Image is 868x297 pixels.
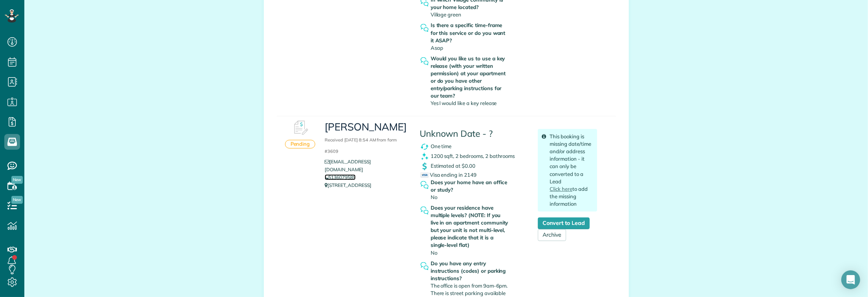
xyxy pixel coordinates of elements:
[420,23,429,33] img: question_symbol_icon-fa7b350da2b2fea416cef77984ae4cf4944ea5ab9e3d5925827a5d6b7129d3f6.png
[420,172,477,178] span: Visa ending in 2149
[538,129,597,212] div: This booking is missing date/time and/or address information - it can only be converted to a Lead...
[325,174,356,180] a: 5136079589
[420,261,429,271] img: question_symbol_icon-fa7b350da2b2fea416cef77984ae4cf4944ea5ab9e3d5925827a5d6b7129d3f6.png
[420,206,429,216] img: question_symbol_icon-fa7b350da2b2fea416cef77984ae4cf4944ea5ab9e3d5925827a5d6b7129d3f6.png
[431,163,475,169] span: Estimated at $0.00
[431,100,497,106] span: Yes I would like a key release
[431,22,510,44] strong: Is there a specific time-frame for this service or do you want it ASAP?
[431,283,508,296] span: The office is open from 9am-6pm. There is street parking available
[420,161,429,171] img: dollar_symbol_icon-bd8a6898b2649ec353a9eba708ae97d8d7348bddd7d2aed9b7e4bf5abd9f4af5.png
[325,137,397,154] small: Received [DATE] 8:54 AM from form #3609
[420,142,429,152] img: recurrence_symbol_icon-7cc721a9f4fb8f7b0289d3d97f09a2e367b638918f1a67e51b1e7d8abe5fb8d8.png
[325,121,408,155] h3: [PERSON_NAME]
[420,152,429,161] img: clean_symbol_icon-dd072f8366c07ea3eb8378bb991ecd12595f4b76d916a6f83395f9468ae6ecae.png
[431,143,452,149] span: One time
[550,186,572,192] a: Click here
[431,55,510,100] strong: Would you like us to use a key release (with your written permission) at your apartment or do you...
[11,196,23,204] span: New
[841,270,860,289] div: Open Intercom Messenger
[431,11,462,18] span: Village green
[431,260,510,282] strong: Do you have any entry instructions (codes) or parking instructions?
[289,116,312,140] img: Booking #607095
[325,181,408,189] p: [STREET_ADDRESS]
[325,159,371,172] a: [EMAIL_ADDRESS][DOMAIN_NAME]
[431,194,437,200] span: No
[538,217,589,229] a: Convert to Lead
[431,45,443,51] span: Asap
[431,179,510,194] strong: Does your home have an office or study?
[431,204,510,249] strong: Does your residence have multiple levels? (NOTE: If you live in an apartment community but your u...
[431,250,437,256] span: No
[420,180,429,190] img: question_symbol_icon-fa7b350da2b2fea416cef77984ae4cf4944ea5ab9e3d5925827a5d6b7129d3f6.png
[11,176,23,184] span: New
[285,140,316,148] div: Pending
[538,229,566,241] a: Archive
[420,56,429,66] img: question_symbol_icon-fa7b350da2b2fea416cef77984ae4cf4944ea5ab9e3d5925827a5d6b7129d3f6.png
[431,153,515,159] span: 1200 sqft, 2 bedrooms, 2 bathrooms
[420,129,526,139] h4: Unknown Date - ?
